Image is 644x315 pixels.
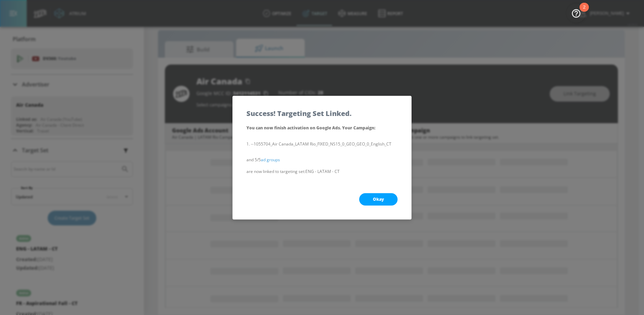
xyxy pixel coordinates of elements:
[261,157,280,163] a: ad groups
[246,168,398,175] p: are now linked to targeting set: ENG - LATAM - CT
[359,193,398,206] button: Okay
[246,156,398,164] p: and 5/5
[246,110,352,117] h5: Success! Targeting Set Linked.
[246,124,398,132] p: You can now finish activation on Google Ads. Your Campaign :
[583,7,585,16] div: 2
[246,140,398,148] li: --1055704_Air Canada_LATAM Rio_FIXED_NS15_0_GEO_GEO_0_English_CT
[373,197,384,202] span: Okay
[567,3,586,23] button: Open Resource Center, 2 new notifications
